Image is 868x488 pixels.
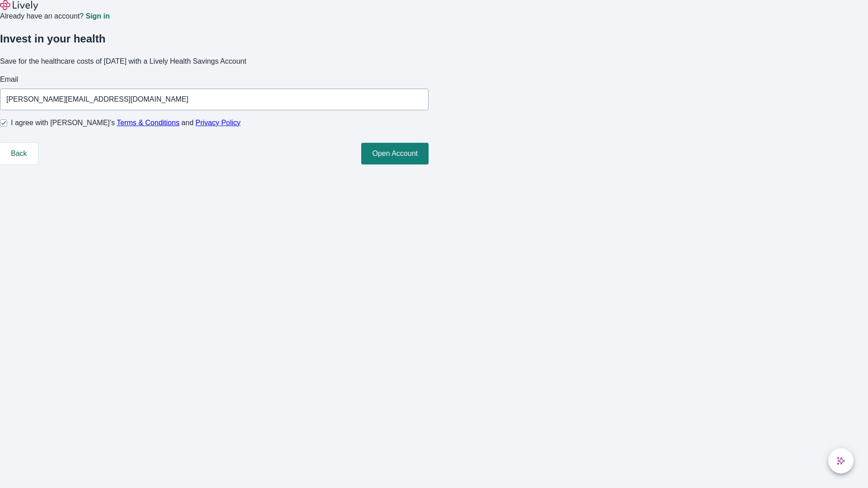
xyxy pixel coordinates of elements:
a: Terms & Conditions [117,119,179,127]
button: chat [828,448,854,474]
a: Sign in [85,13,109,20]
svg: Lively AI Assistant [836,456,845,465]
a: Privacy Policy [196,119,241,127]
button: Open Account [361,143,429,164]
span: I agree with [PERSON_NAME]’s and [11,117,241,128]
